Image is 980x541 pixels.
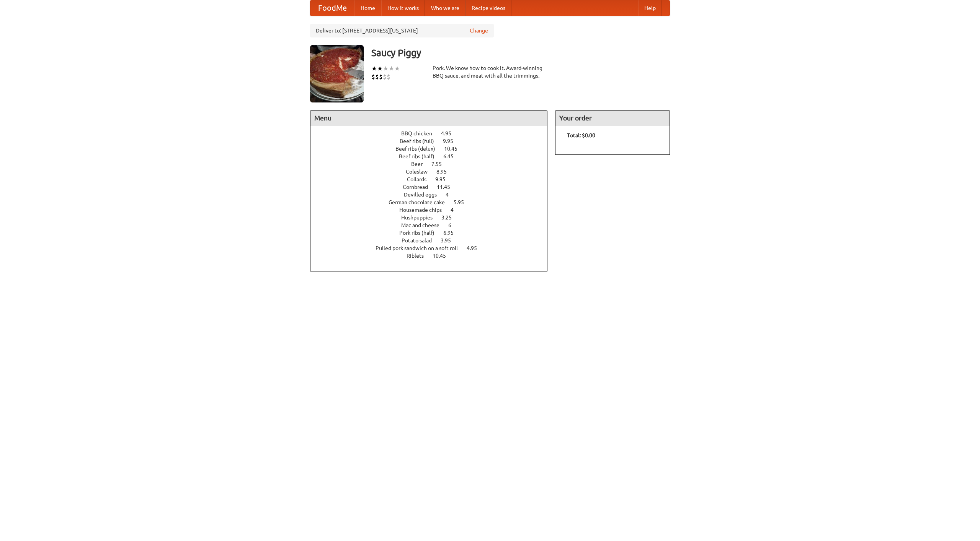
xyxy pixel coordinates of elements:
span: 3.25 [441,214,459,221]
a: Riblets 10.45 [407,253,460,259]
span: 7.55 [431,161,449,167]
a: Devilled eggs 4 [404,192,463,198]
span: 6.95 [443,230,461,236]
span: 11.45 [437,184,458,190]
span: Pulled pork sandwich on a soft roll [376,245,465,251]
span: Mac and cheese [401,222,447,228]
span: 9.95 [435,176,453,182]
li: ★ [389,64,394,73]
img: angular.jpg [310,45,364,102]
div: Deliver to: [STREET_ADDRESS][US_STATE] [310,24,494,37]
a: Cornbread 11.45 [403,184,464,190]
span: Beer [411,161,430,167]
span: Hushpuppies [401,214,440,221]
span: 6 [448,222,459,228]
a: FoodMe [310,0,354,16]
span: Beef ribs (half) [399,153,442,159]
span: 9.95 [443,138,461,144]
li: $ [383,73,387,81]
li: ★ [371,64,377,73]
li: $ [387,73,390,81]
span: Cornbread [403,184,436,190]
a: Pork ribs (half) 6.95 [399,230,468,236]
span: Beef ribs (delux) [395,146,443,152]
li: $ [371,73,375,81]
a: Help [638,0,662,16]
span: Collards [407,176,434,182]
span: 4.95 [441,130,459,136]
h4: Your order [555,110,670,126]
span: 6.45 [443,153,461,159]
h4: Menu [310,110,547,126]
span: German chocolate cake [389,199,452,205]
a: Beef ribs (full) 9.95 [400,138,467,144]
span: 4 [451,207,461,213]
a: Collards 9.95 [407,176,460,182]
a: Beer 7.55 [411,161,456,167]
span: Riblets [407,253,431,259]
a: Who we are [425,0,465,16]
span: 4 [446,192,456,198]
div: Pork. We know how to cook it. Award-winning BBQ sauce, and meat with all the trimmings. [433,64,547,80]
span: 4.95 [467,245,485,251]
a: Recipe videos [465,0,511,16]
li: $ [375,73,379,81]
span: Coleslaw [406,169,435,175]
a: Beef ribs (half) 6.45 [399,153,468,159]
li: ★ [383,64,389,73]
li: $ [379,73,383,81]
a: Hushpuppies 3.25 [401,214,466,221]
span: Devilled eggs [404,192,444,198]
span: Beef ribs (full) [400,138,442,144]
a: Potato salad 3.95 [402,237,465,244]
a: Beef ribs (delux) 10.45 [395,146,472,152]
a: Pulled pork sandwich on a soft roll 4.95 [376,245,491,251]
span: 10.45 [444,146,465,152]
span: Potato salad [402,237,439,244]
span: BBQ chicken [401,130,440,136]
span: 10.45 [433,253,454,259]
li: ★ [377,64,383,73]
span: Pork ribs (half) [399,230,442,236]
li: ★ [394,64,400,73]
a: Coleslaw 8.95 [406,169,461,175]
a: Mac and cheese 6 [401,222,465,228]
span: Housemade chips [399,207,449,213]
a: German chocolate cake 5.95 [389,199,478,205]
a: Change [470,27,488,34]
span: 8.95 [436,169,454,175]
a: How it works [381,0,425,16]
a: Housemade chips 4 [399,207,468,213]
a: BBQ chicken 4.95 [401,130,465,136]
a: Home [354,0,381,16]
span: 5.95 [454,199,472,205]
b: Total: $0.00 [567,132,595,138]
span: 3.95 [441,237,459,244]
h3: Saucy Piggy [371,45,670,60]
